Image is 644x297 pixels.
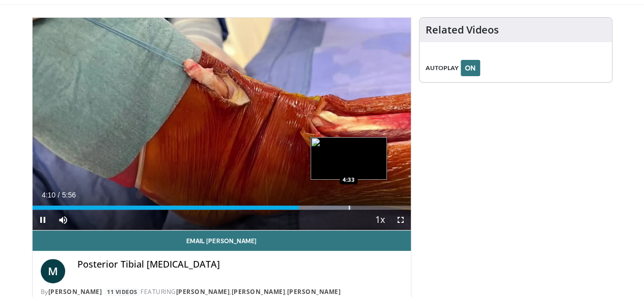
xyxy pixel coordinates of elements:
span: AUTOPLAY [426,63,459,73]
a: [PERSON_NAME] [176,287,230,296]
span: / [58,191,60,199]
a: [PERSON_NAME] [287,287,341,296]
a: 11 Videos [104,288,141,296]
div: Progress Bar [33,206,411,210]
button: ON [461,60,480,76]
img: image.jpeg [311,137,387,180]
button: Pause [33,210,53,230]
h4: Posterior Tibial [MEDICAL_DATA] [77,259,403,270]
a: [PERSON_NAME] [48,287,102,296]
h4: Related Videos [426,24,499,36]
span: 5:56 [62,191,76,199]
button: Mute [53,210,73,230]
a: M [41,259,65,283]
a: Email [PERSON_NAME] [33,230,411,251]
div: By FEATURING , , [41,287,403,296]
span: 4:10 [42,191,55,199]
video-js: Video Player [33,18,411,230]
a: [PERSON_NAME] [232,287,286,296]
button: Fullscreen [390,210,411,230]
button: Playback Rate [370,210,390,230]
